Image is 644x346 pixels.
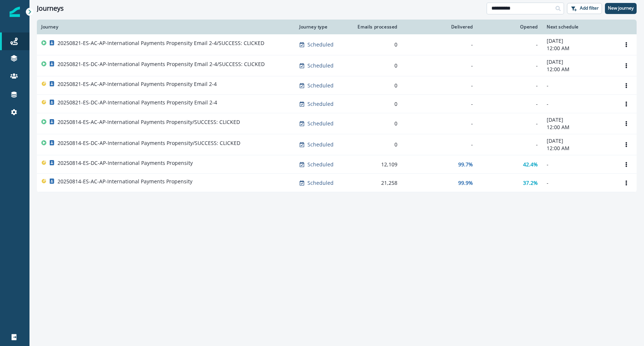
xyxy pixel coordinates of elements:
div: Emails processed [355,24,397,30]
p: Scheduled [307,141,334,148]
p: 20250814-ES-DC-AP-International Payments Propensity/SUCCESS: CLICKED [58,139,240,147]
a: 20250814-ES-DC-AP-International Payments PropensityScheduled12,10999.7%42.4%-Options [37,155,637,174]
div: - [406,100,473,108]
a: 20250821-ES-AC-AP-International Payments Propensity Email 2-4/SUCCESS: CLICKEDScheduled0--[DATE]1... [37,34,637,55]
p: Scheduled [307,120,334,127]
a: 20250821-ES-DC-AP-International Payments Propensity Email 2-4/SUCCESS: CLICKEDScheduled0--[DATE]1... [37,55,637,76]
p: 12:00 AM [547,145,612,152]
div: Delivered [406,24,473,30]
p: 99.7% [458,161,473,168]
p: Scheduled [307,100,334,108]
button: Options [620,39,632,50]
div: - [482,82,538,89]
p: 99.9% [458,179,473,187]
div: - [406,82,473,89]
p: 20250814-ES-AC-AP-International Payments Propensity/SUCCESS: CLICKED [58,118,240,126]
div: 0 [355,62,397,69]
img: Inflection [10,7,20,17]
p: 20250814-ES-AC-AP-International Payments Propensity [58,178,192,185]
p: Scheduled [307,179,334,187]
div: - [406,41,473,48]
button: Options [620,118,632,129]
a: 20250821-ES-AC-AP-International Payments Propensity Email 2-4Scheduled0---Options [37,76,637,95]
div: - [482,120,538,127]
p: [DATE] [547,137,612,145]
div: - [482,41,538,48]
p: - [547,161,612,168]
button: Options [620,98,632,110]
p: 20250814-ES-DC-AP-International Payments Propensity [58,159,193,167]
p: Add filter [580,6,599,11]
a: 20250814-ES-AC-AP-International Payments Propensity/SUCCESS: CLICKEDScheduled0--[DATE]12:00 AMOpt... [37,113,637,134]
p: Scheduled [307,62,334,69]
p: 12:00 AM [547,45,612,52]
div: - [482,100,538,108]
button: Options [620,159,632,170]
p: - [547,100,612,108]
button: Add filter [567,3,602,14]
div: - [482,141,538,148]
p: 42.4% [523,161,538,168]
p: - [547,179,612,187]
div: Opened [482,24,538,30]
p: 12:00 AM [547,124,612,131]
p: 20250821-ES-DC-AP-International Payments Propensity Email 2-4 [58,99,217,106]
p: 20250821-ES-DC-AP-International Payments Propensity Email 2-4/SUCCESS: CLICKED [58,60,265,68]
button: Options [620,80,632,91]
p: Scheduled [307,41,334,48]
div: 0 [355,100,397,108]
button: New journey [605,3,637,14]
div: - [482,62,538,69]
p: 20250821-ES-AC-AP-International Payments Propensity Email 2-4 [58,80,217,88]
p: Scheduled [307,82,334,89]
p: New journey [608,6,634,11]
a: 20250814-ES-DC-AP-International Payments Propensity/SUCCESS: CLICKEDScheduled0--[DATE]12:00 AMOpt... [37,134,637,155]
button: Options [620,177,632,188]
p: [DATE] [547,37,612,45]
div: 0 [355,41,397,48]
div: Journey type [299,24,346,30]
p: 37.2% [523,179,538,187]
div: 0 [355,141,397,148]
p: 12:00 AM [547,66,612,73]
div: - [406,141,473,148]
div: Next schedule [547,24,612,30]
div: Journey [41,24,290,30]
a: 20250821-ES-DC-AP-International Payments Propensity Email 2-4Scheduled0---Options [37,95,637,113]
p: 20250821-ES-AC-AP-International Payments Propensity Email 2-4/SUCCESS: CLICKED [58,39,264,47]
button: Options [620,60,632,71]
div: 12,109 [355,161,397,168]
p: - [547,82,612,89]
button: Options [620,139,632,150]
div: 0 [355,82,397,89]
div: 0 [355,120,397,127]
h1: Journeys [37,4,64,13]
p: [DATE] [547,116,612,124]
div: - [406,62,473,69]
div: - [406,120,473,127]
div: 21,258 [355,179,397,187]
p: [DATE] [547,58,612,66]
a: 20250814-ES-AC-AP-International Payments PropensityScheduled21,25899.9%37.2%-Options [37,174,637,192]
p: Scheduled [307,161,334,168]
